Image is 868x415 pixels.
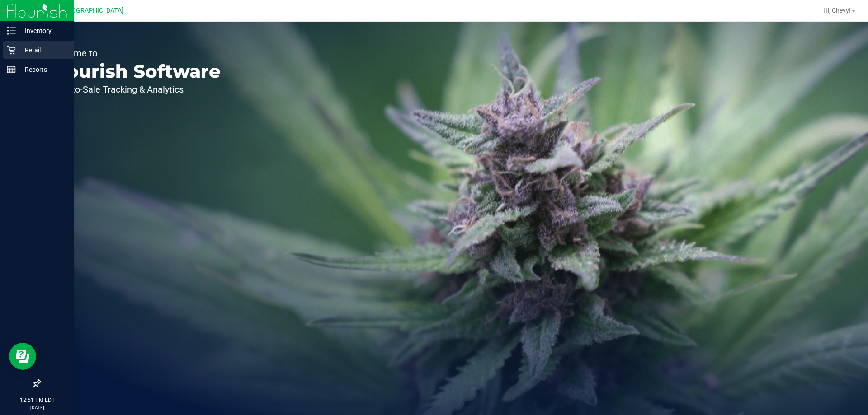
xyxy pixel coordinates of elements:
[4,396,70,404] p: 12:51 PM EDT
[9,343,36,370] iframe: Resource center
[16,25,70,36] p: Inventory
[823,7,851,14] span: Hi, Chevy!
[4,404,70,411] p: [DATE]
[16,45,70,56] p: Retail
[7,65,16,74] inline-svg: Reports
[7,26,16,35] inline-svg: Inventory
[49,49,221,58] p: Welcome to
[49,62,221,80] p: Flourish Software
[61,7,123,14] span: [GEOGRAPHIC_DATA]
[16,64,70,75] p: Reports
[7,46,16,55] inline-svg: Retail
[49,85,221,94] p: Seed-to-Sale Tracking & Analytics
